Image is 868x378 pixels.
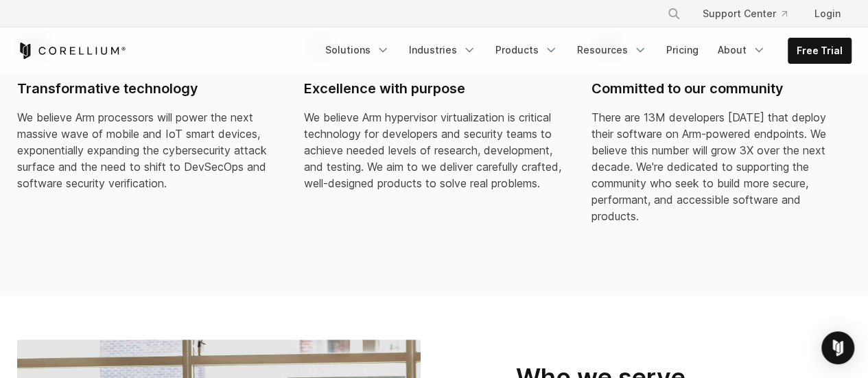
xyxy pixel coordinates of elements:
p: We believe Arm processors will power the next massive wave of mobile and IoT smart devices, expon... [17,109,277,191]
a: Pricing [658,38,707,62]
div: Open Intercom Messenger [821,331,854,364]
h4: Committed to our community [591,80,852,98]
a: Support Center [692,1,798,26]
a: Login [804,1,852,26]
h4: Transformative technology [17,80,277,98]
p: We believe Arm hypervisor virtualization is critical technology for developers and security teams... [304,109,564,191]
div: Navigation Menu [317,38,852,64]
a: Solutions [317,38,398,62]
a: Products [487,38,566,62]
a: Corellium Home [17,43,126,59]
a: Resources [569,38,655,62]
div: Navigation Menu [650,1,852,26]
p: There are 13M developers [DATE] that deploy their software on Arm-powered endpoints. We believe t... [591,109,852,224]
a: Industries [401,38,484,62]
button: Search [661,1,686,26]
a: About [709,38,774,62]
h4: Excellence with purpose [304,80,564,98]
a: Free Trial [788,38,851,63]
